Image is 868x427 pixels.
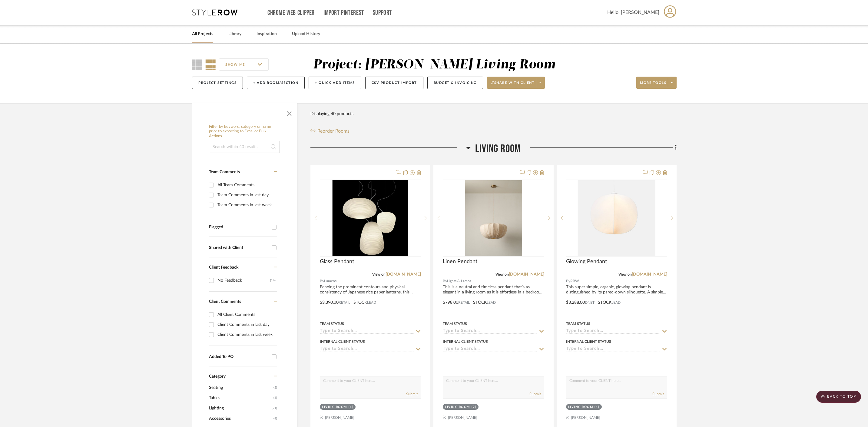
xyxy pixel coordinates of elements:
a: Library [228,30,241,38]
div: No Feedback [217,276,270,285]
button: Submit [529,391,541,397]
button: + Add Room/Section [247,77,305,89]
span: (21) [272,403,277,413]
button: Budget & Invoicing [427,77,483,89]
div: Team Status [443,321,467,326]
div: Living Room [445,405,470,409]
span: By [566,278,570,284]
a: Upload History [292,30,320,38]
input: Type to Search… [566,346,660,352]
scroll-to-top-button: BACK TO TOP [816,391,861,403]
a: Inspiration [257,30,277,38]
div: All Client Comments [217,310,276,319]
div: 0 [320,180,421,256]
input: Type to Search… [443,329,537,334]
button: Submit [406,391,418,397]
div: Team Status [566,321,590,326]
div: Team Status [320,321,344,326]
div: 0 [443,180,544,256]
button: CSV Product Import [365,77,423,89]
div: Team Comments in last day [217,190,276,200]
span: Client Comments [209,300,241,304]
button: Close [283,106,295,118]
input: Type to Search… [443,346,537,352]
div: Flagged [209,225,269,230]
span: Reorder Rooms [317,127,350,135]
div: Internal Client Status [320,339,365,344]
span: By [443,278,447,284]
span: Glass Pendant [320,258,354,265]
div: Client Comments in last week [217,330,276,339]
div: (16) [270,276,276,285]
img: Linen Pendant [465,180,522,256]
div: Shared with Client [209,245,269,250]
a: [DOMAIN_NAME] [632,272,667,276]
a: Support [373,10,392,15]
div: Displaying 40 products [310,108,353,120]
span: (5) [273,393,277,403]
a: Import Pinterest [323,10,364,15]
button: + Quick Add Items [309,77,361,89]
input: Type to Search… [320,346,414,352]
span: (5) [273,383,277,392]
button: Submit [652,391,664,397]
div: All Team Comments [217,180,276,190]
a: Chrome Web Clipper [267,10,315,15]
span: By [320,278,324,284]
button: More tools [636,77,677,89]
span: View on [372,273,386,276]
span: Glowing Pendant [566,258,607,265]
img: Glowing Pendant [578,180,656,256]
span: Accessories [209,413,272,424]
button: Share with client [487,77,545,89]
span: (8) [273,414,277,423]
div: 0 [566,180,667,256]
div: Living Room [568,405,593,409]
button: Reorder Rooms [310,127,350,135]
div: Living Room [322,405,347,409]
div: Client Comments in last day [217,320,276,329]
span: Living Room [475,142,521,155]
div: Added To PO [209,354,269,359]
span: Team Comments [209,170,240,174]
div: Project: [PERSON_NAME] Living Room [313,58,556,71]
input: Type to Search… [320,329,414,334]
span: Share with client [491,81,535,90]
div: (2) [472,405,477,409]
span: Lighting [209,403,270,413]
span: RBW [570,278,579,284]
span: Lights & Lamps [447,278,471,284]
div: Internal Client Status [566,339,611,344]
a: [DOMAIN_NAME] [509,272,544,276]
div: (1) [595,405,600,409]
span: Client Feedback [209,265,238,270]
div: Team Comments in last week [217,200,276,210]
div: (1) [349,405,354,409]
img: Glass Pendant [333,180,408,256]
span: Hello, [PERSON_NAME] [607,9,659,16]
button: Project Settings [192,77,243,89]
input: Type to Search… [566,329,660,334]
span: Tables [209,393,272,403]
div: Internal Client Status [443,339,488,344]
span: Lumens [324,278,336,284]
a: [DOMAIN_NAME] [386,272,421,276]
span: More tools [640,81,666,90]
a: All Projects [192,30,213,38]
span: View on [618,273,632,276]
span: View on [495,273,509,276]
span: Linen Pendant [443,258,477,265]
input: Search within 40 results [209,141,280,153]
span: Seating [209,382,272,393]
h6: Filter by keyword, category or name prior to exporting to Excel or Bulk Actions [209,124,280,139]
span: Category [209,374,226,379]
